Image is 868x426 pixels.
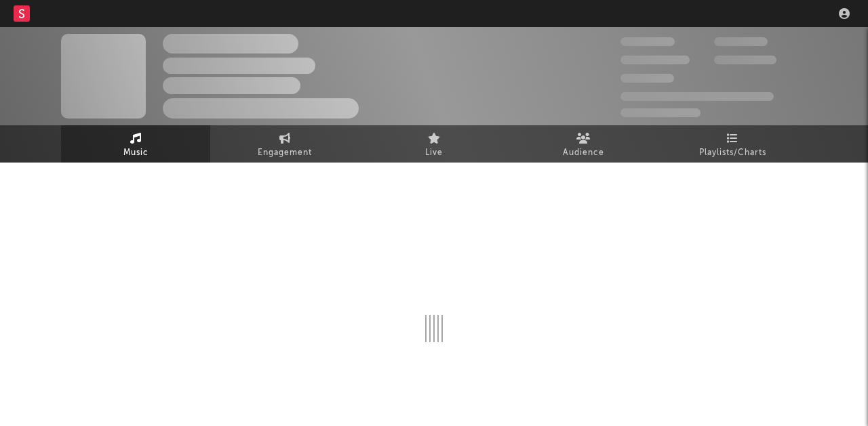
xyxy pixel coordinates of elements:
[258,145,312,161] span: Engagement
[620,74,674,83] span: 100 000
[123,145,149,161] span: Music
[620,92,774,101] span: 50 000 000 Monthly Listeners
[425,145,443,161] span: Live
[620,108,701,117] span: Jump Score: 85.0
[61,125,210,163] a: Music
[658,125,807,163] a: Playlists/Charts
[620,37,675,46] span: 300 000
[359,125,509,163] a: Live
[210,125,359,163] a: Engagement
[509,125,658,163] a: Audience
[563,145,604,161] span: Audience
[714,37,768,46] span: 100 000
[714,56,776,64] span: 1 000 000
[699,145,766,161] span: Playlists/Charts
[620,56,690,64] span: 50 000 000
